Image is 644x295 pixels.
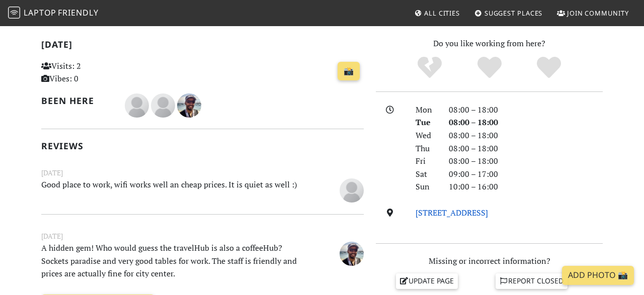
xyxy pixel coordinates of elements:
[567,9,629,18] span: Join Community
[470,4,547,22] a: Suggest Places
[410,142,443,155] div: Thu
[35,178,314,201] p: Good place to work, wifi works well an cheap prices. It is quiet as well :)
[443,104,609,117] div: 08:00 – 18:00
[41,141,364,151] h2: Reviews
[410,4,464,22] a: All Cities
[151,93,175,118] img: blank-535327c66bd565773addf3077783bbfce4b00ec00e9fd257753287c682c7fa38.png
[35,231,370,242] small: [DATE]
[485,9,543,18] span: Suggest Places
[338,62,360,81] a: 📸
[410,155,443,168] div: Fri
[410,168,443,181] div: Sat
[177,93,201,118] img: 1065-carlos.jpg
[553,4,633,22] a: Join Community
[459,55,519,80] div: Yes
[24,7,56,18] span: Laptop
[496,273,568,288] a: Report closed
[177,99,201,110] span: Carlos Monteiro
[396,273,458,288] a: Update page
[41,60,141,85] p: Visits: 2 Vibes: 0
[410,180,443,193] div: Sun
[41,95,113,106] h2: Been here
[340,184,364,195] span: Ivan Vicente
[443,129,609,142] div: 08:00 – 18:00
[8,5,99,22] a: LaptopFriendly LaptopFriendly
[125,99,151,110] span: Andrew Micklethwaite
[443,142,609,155] div: 08:00 – 18:00
[410,104,443,117] div: Mon
[376,37,603,50] p: Do you like working from here?
[125,93,149,118] img: blank-535327c66bd565773addf3077783bbfce4b00ec00e9fd257753287c682c7fa38.png
[562,266,634,285] a: Add Photo 📸
[35,167,370,178] small: [DATE]
[443,116,609,129] div: 08:00 – 18:00
[340,247,364,258] span: Carlos Monteiro
[340,242,364,266] img: 1065-carlos.jpg
[58,7,98,18] span: Friendly
[416,207,488,218] a: [STREET_ADDRESS]
[399,55,459,80] div: No
[8,7,20,19] img: LaptopFriendly
[151,99,177,110] span: Ivan Vicente
[340,178,364,203] img: blank-535327c66bd565773addf3077783bbfce4b00ec00e9fd257753287c682c7fa38.png
[35,242,314,280] p: A hidden gem! Who would guess the travelHub is also a coffeeHub? Sockets paradise and very good t...
[410,129,443,142] div: Wed
[376,255,603,268] p: Missing or incorrect information?
[41,39,364,54] h2: [DATE]
[443,168,609,181] div: 09:00 – 17:00
[519,55,579,80] div: Definitely!
[424,9,460,18] span: All Cities
[410,116,443,129] div: Tue
[443,180,609,193] div: 10:00 – 16:00
[443,155,609,168] div: 08:00 – 18:00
